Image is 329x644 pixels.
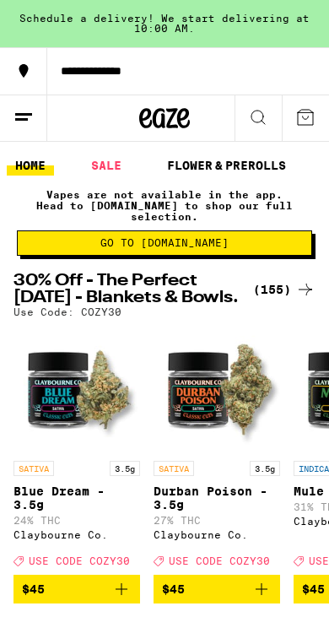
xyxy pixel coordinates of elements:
span: $45 [22,582,45,596]
div: Claybourne Co. [13,529,140,540]
span: USE CODE COZY30 [29,555,130,566]
img: Claybourne Co. - Blue Dream - 3.5g [13,326,140,452]
button: Go to [DOMAIN_NAME] [17,230,312,256]
div: Claybourne Co. [154,529,280,540]
a: SALE [83,155,130,176]
span: $45 [162,582,185,596]
span: $45 [302,582,325,596]
p: SATIVA [154,461,194,476]
span: Go to [DOMAIN_NAME] [100,238,229,248]
p: Blue Dream - 3.5g [13,484,140,511]
span: USE CODE COZY30 [169,555,270,566]
h2: 30% Off - The Perfect [DATE] - Blankets & Bowls. [13,273,245,306]
p: Use Code: COZY30 [13,306,121,317]
a: Open page for Durban Poison - 3.5g from Claybourne Co. [154,326,280,575]
a: HOME [7,155,54,176]
p: 27% THC [154,515,280,526]
a: Open page for Blue Dream - 3.5g from Claybourne Co. [13,326,140,575]
p: 24% THC [13,515,140,526]
p: SATIVA [13,461,54,476]
p: 3.5g [250,461,280,476]
img: Claybourne Co. - Durban Poison - 3.5g [154,326,280,452]
p: 3.5g [110,461,140,476]
p: Vapes are not available in the app. Head to [DOMAIN_NAME] to shop our full selection. [17,189,312,222]
button: Add to bag [154,575,280,603]
a: (155) [253,279,316,300]
p: Durban Poison - 3.5g [154,484,280,511]
button: Add to bag [13,575,140,603]
a: FLOWER & PREROLLS [159,155,294,176]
